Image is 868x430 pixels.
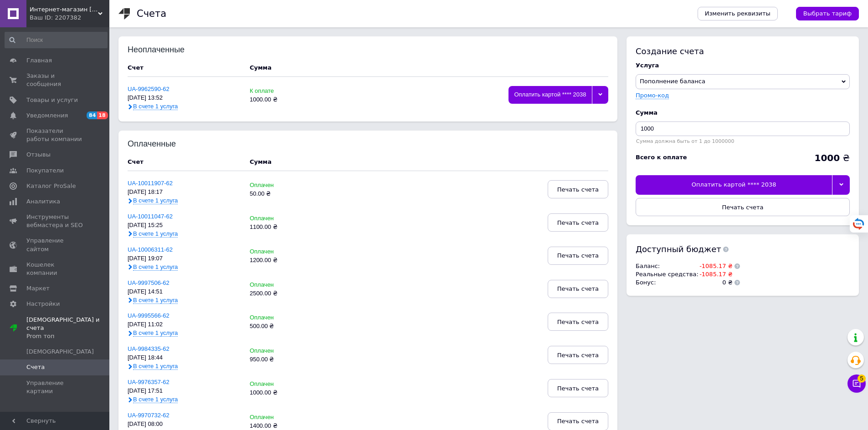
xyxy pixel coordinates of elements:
[636,270,699,278] td: Реальные средства :
[250,356,327,363] div: 950.00 ₴
[636,278,699,287] td: Бонус :
[699,278,733,287] td: 0 ₴
[803,10,852,18] span: Выбрать тариф
[250,282,327,288] div: Оплачен
[133,329,178,337] span: В счете 1 услуга
[128,180,173,187] a: UA-10011907-62
[128,158,241,166] div: Счет
[26,363,45,371] span: Счета
[636,262,699,270] td: Баланс :
[26,284,50,293] span: Маркет
[133,197,178,204] span: В счете 1 услуга
[5,32,108,48] input: Поиск
[814,152,840,163] b: 1000
[557,285,599,292] span: Печать счета
[26,56,52,65] span: Главная
[548,313,608,331] button: Печать счета
[250,215,327,222] div: Оплачен
[636,175,832,194] div: Оплатить картой **** 2038
[128,213,173,220] a: UA-10011047-62
[128,421,241,428] div: [DATE] 08:00
[128,388,241,395] div: [DATE] 17:51
[557,252,599,259] span: Печать счета
[250,158,272,166] div: Сумма
[548,346,608,364] button: Печать счета
[548,379,608,397] button: Печать счета
[30,5,98,14] span: Интернет-магазин ПОЛЬ
[133,396,178,403] span: В счете 1 услуга
[699,262,733,270] td: -1085.17 ₴
[698,7,778,20] a: Изменить реквизиты
[30,14,109,22] div: Ваш ID: 2207382
[548,247,608,265] button: Печать счета
[133,363,178,370] span: В счете 1 услуга
[250,314,327,321] div: Оплачен
[250,323,327,330] div: 500.00 ₴
[128,312,169,319] a: UA-9995566-62
[128,222,241,229] div: [DATE] 15:25
[250,257,327,264] div: 1200.00 ₴
[128,279,169,286] a: UA-9997506-62
[128,288,241,295] div: [DATE] 14:51
[26,127,84,143] span: Показатели работы компании
[26,151,51,159] span: Отзывы
[722,204,763,211] span: Печать счета
[636,153,687,162] div: Всего к оплате
[250,224,327,231] div: 1100.00 ₴
[128,64,241,72] div: Счет
[26,300,60,308] span: Настройки
[636,46,850,57] div: Создание счета
[636,243,721,255] span: Доступный бюджет
[128,86,169,92] a: UA-9962590-62
[636,121,850,136] input: Введите сумму
[128,95,241,101] div: [DATE] 13:52
[133,263,178,271] span: В счете 1 услуга
[128,345,169,352] a: UA-9984335-62
[699,270,733,278] td: -1085.17 ₴
[133,103,178,110] span: В счете 1 услуга
[133,230,178,238] span: В счете 1 услуга
[128,189,241,196] div: [DATE] 18:17
[26,72,84,88] span: Заказы и сообщения
[557,385,599,392] span: Печать счета
[128,140,187,149] div: Оплаченные
[26,379,84,395] span: Управление картами
[26,182,76,190] span: Каталог ProSale
[26,167,64,175] span: Покупатели
[557,352,599,359] span: Печать счета
[250,64,272,72] div: Сумма
[814,153,850,162] div: ₴
[87,111,97,119] span: 84
[26,197,60,206] span: Аналитика
[548,280,608,298] button: Печать счета
[636,61,850,70] div: Услуга
[26,96,78,104] span: Товары и услуги
[128,412,169,419] a: UA-9970732-62
[250,191,327,197] div: 50.00 ₴
[508,86,592,104] div: Оплатить картой **** 2038
[250,423,327,430] div: 1400.00 ₴
[250,182,327,189] div: Оплачен
[26,111,68,120] span: Уведомления
[557,219,599,226] span: Печать счета
[250,390,327,396] div: 1000.00 ₴
[636,109,850,117] div: Сумма
[640,78,705,85] span: Пополнение баланса
[548,213,608,232] button: Печать счета
[128,255,241,262] div: [DATE] 19:07
[26,316,109,341] span: [DEMOGRAPHIC_DATA] и счета
[557,418,599,425] span: Печать счета
[128,46,187,55] div: Неоплаченные
[26,348,94,356] span: [DEMOGRAPHIC_DATA]
[250,414,327,421] div: Оплачен
[97,111,108,119] span: 18
[250,248,327,255] div: Оплачен
[557,319,599,325] span: Печать счета
[548,180,608,198] button: Печать счета
[137,8,166,19] h1: Счета
[250,88,327,95] div: К оплате
[250,381,327,388] div: Оплачен
[636,198,850,216] button: Печать счета
[250,290,327,297] div: 2500.00 ₴
[705,10,770,18] span: Изменить реквизиты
